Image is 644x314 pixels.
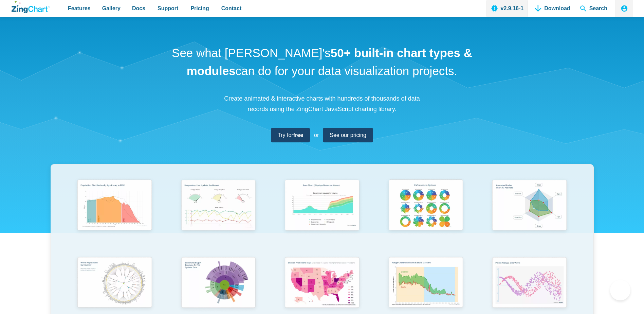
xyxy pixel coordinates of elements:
[102,4,121,13] span: Gallery
[221,4,242,13] span: Contact
[158,4,178,13] span: Support
[177,176,260,235] img: Responsive Live Update Dashboard
[270,176,374,254] a: Area Chart (Displays Nodes on Hover)
[384,176,467,235] img: Pie Transform Options
[187,46,472,77] strong: 50+ built-in chart types & modules
[278,130,303,140] span: Try for
[132,4,145,13] span: Docs
[220,93,424,114] p: Create animated & interactive charts with hundreds of thousands of data records using the ZingCha...
[488,176,571,235] img: Animated Radar Chart ft. Pet Data
[68,4,91,13] span: Features
[73,176,156,235] img: Population Distribution by Age Group in 2052
[293,132,303,138] strong: free
[478,176,582,254] a: Animated Radar Chart ft. Pet Data
[384,254,467,313] img: Range Chart with Rultes & Scale Markers
[63,176,167,254] a: Population Distribution by Age Group in 2052
[314,130,319,140] span: or
[610,280,630,300] iframe: Toggle Customer Support
[323,128,373,142] a: See our pricing
[169,44,475,80] h1: See what [PERSON_NAME]'s can do for your data visualization projects.
[190,4,209,13] span: Pricing
[488,254,571,313] img: Points Along a Sine Wave
[374,176,478,254] a: Pie Transform Options
[280,176,363,235] img: Area Chart (Displays Nodes on Hover)
[280,254,363,313] img: Election Predictions Map
[166,176,270,254] a: Responsive Live Update Dashboard
[73,254,156,313] img: World Population by Country
[177,254,260,313] img: Sun Burst Plugin Example ft. File System Data
[330,130,366,140] span: See our pricing
[12,1,50,13] a: ZingChart Logo. Click to return to the homepage
[271,128,310,142] a: Try forfree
